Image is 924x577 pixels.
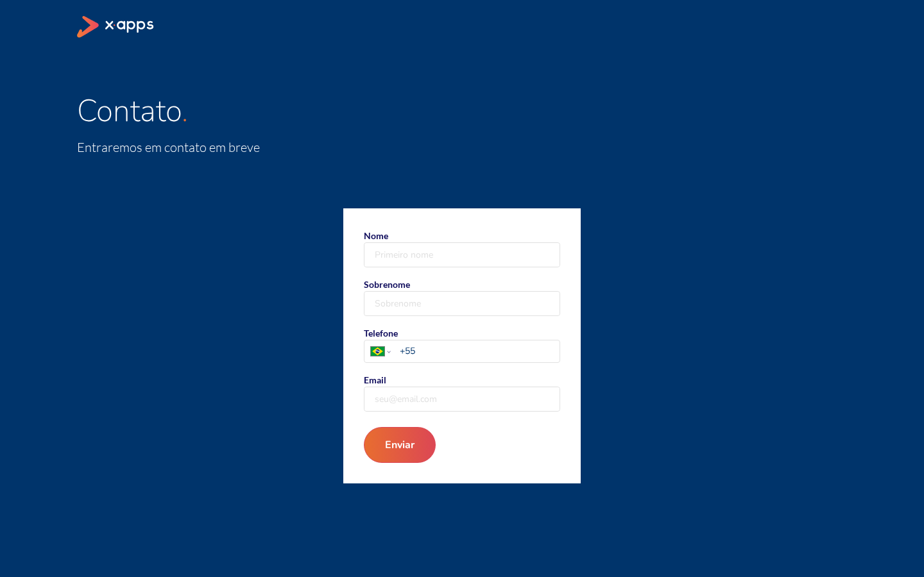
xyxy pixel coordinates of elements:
span: Entraremos em contato em breve [77,139,260,155]
label: Email [364,373,560,412]
label: Telefone [364,326,560,363]
input: Sobrenome [364,292,560,315]
input: Nome [364,243,560,267]
button: Enviar [364,427,436,463]
label: Nome [364,229,560,267]
input: TelefonePhone number country [400,344,560,358]
input: Email [364,387,560,411]
label: Sobrenome [364,278,560,316]
span: Contato [77,90,182,132]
